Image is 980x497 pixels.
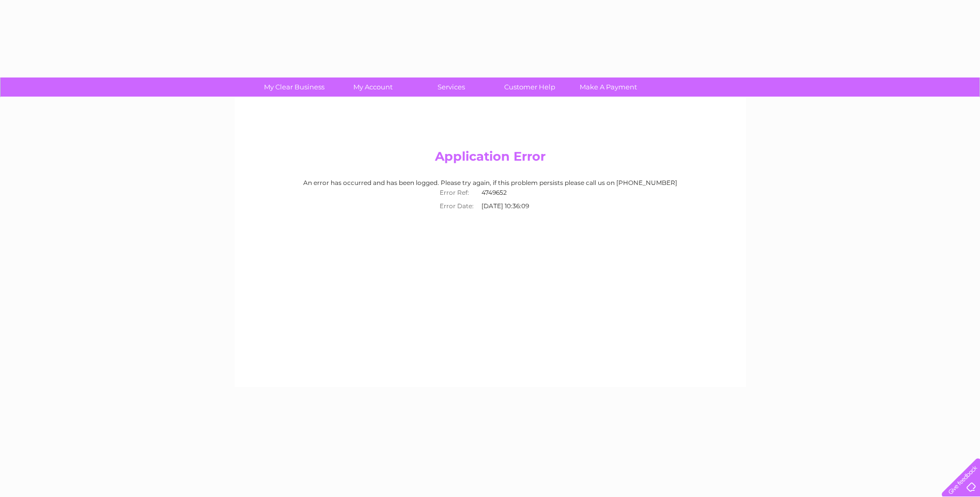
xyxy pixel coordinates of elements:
[479,199,546,213] td: [DATE] 10:36:09
[244,179,736,213] div: An error has occurred and has been logged. Please try again, if this problem persists please call...
[330,77,415,97] a: My Account
[409,77,494,97] a: Services
[434,186,479,199] th: Error Ref:
[479,186,546,199] td: 4749652
[487,77,572,97] a: Customer Help
[244,149,736,169] h2: Application Error
[566,77,651,97] a: Make A Payment
[434,199,479,213] th: Error Date:
[252,77,337,97] a: My Clear Business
